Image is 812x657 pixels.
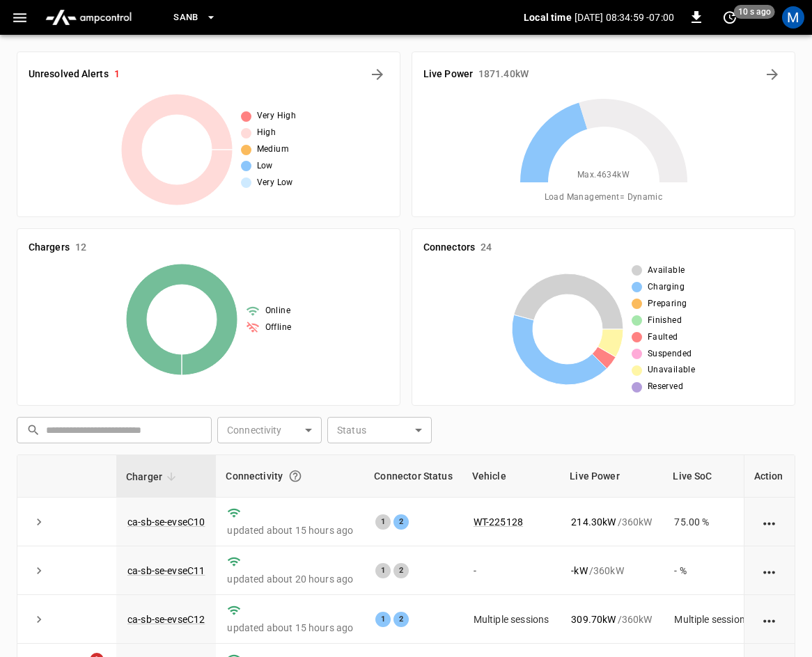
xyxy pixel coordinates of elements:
[744,455,795,498] th: Action
[173,10,198,26] span: SanB
[126,468,180,485] span: Charger
[227,572,353,586] p: updated about 20 hours ago
[575,10,674,24] p: [DATE] 08:34:59 -07:00
[423,67,473,82] h6: Live Power
[257,159,273,173] span: Low
[719,6,741,29] button: set refresh interval
[393,612,409,627] div: 2
[462,546,561,595] td: -
[265,321,292,335] span: Offline
[524,10,572,24] p: Local time
[375,612,391,627] div: 1
[393,563,409,578] div: 2
[648,297,687,311] span: Preparing
[114,67,120,82] h6: 1
[571,612,652,626] div: / 360 kW
[257,126,276,140] span: High
[663,498,761,546] td: 75.00 %
[648,347,692,361] span: Suspended
[127,614,205,625] a: ca-sb-se-evseC12
[257,143,289,157] span: Medium
[226,464,354,489] div: Connectivity
[375,563,391,578] div: 1
[648,363,695,377] span: Unavailable
[75,240,86,255] h6: 12
[375,514,391,530] div: 1
[648,331,678,345] span: Faulted
[366,63,389,86] button: All Alerts
[782,6,804,29] div: profile-icon
[571,612,616,626] p: 309.70 kW
[761,515,779,529] div: action cell options
[462,595,561,644] td: Multiple sessions
[481,240,492,255] h6: 24
[227,523,353,537] p: updated about 15 hours ago
[364,455,462,498] th: Connector Status
[29,609,49,630] button: expand row
[571,564,587,578] p: - kW
[761,612,779,626] div: action cell options
[761,564,779,578] div: action cell options
[40,4,137,31] img: ampcontrol.io logo
[571,564,652,578] div: / 360 kW
[545,191,663,205] span: Load Management = Dynamic
[29,512,49,532] button: expand row
[648,280,685,294] span: Charging
[648,380,683,394] span: Reserved
[474,516,523,528] a: WT-225128
[227,621,353,635] p: updated about 15 hours ago
[29,240,70,255] h6: Chargers
[127,516,205,528] a: ca-sb-se-evseC10
[168,4,222,31] button: SanB
[283,464,308,489] button: Connection between the charger and our software.
[29,67,109,82] h6: Unresolved Alerts
[127,565,205,576] a: ca-sb-se-evseC11
[257,109,297,123] span: Very High
[478,67,529,82] h6: 1871.40 kW
[29,560,49,581] button: expand row
[663,595,761,644] td: Multiple sessions
[423,240,475,255] h6: Connectors
[462,455,561,498] th: Vehicle
[577,168,630,182] span: Max. 4634 kW
[571,515,652,529] div: / 360 kW
[393,514,409,530] div: 2
[734,5,775,19] span: 10 s ago
[257,176,293,190] span: Very Low
[663,546,761,595] td: - %
[648,264,685,278] span: Available
[265,304,290,318] span: Online
[571,515,616,529] p: 214.30 kW
[663,455,761,498] th: Live SoC
[761,63,783,86] button: Energy Overview
[648,314,682,328] span: Finished
[560,455,663,498] th: Live Power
